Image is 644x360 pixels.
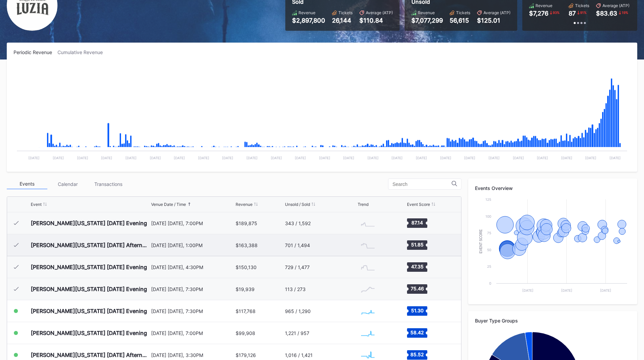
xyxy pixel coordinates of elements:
[561,288,572,292] text: [DATE]
[485,214,491,218] text: 100
[151,286,234,292] div: [DATE] [DATE], 7:30PM
[151,352,234,358] div: [DATE] [DATE], 3:30PM
[475,318,630,323] div: Buyer Type Groups
[610,156,621,160] text: [DATE]
[487,231,491,235] text: 75
[411,242,423,247] text: 51.85
[285,330,309,336] div: 1,221 / 957
[513,156,524,160] text: [DATE]
[410,286,424,291] text: 75.46
[31,202,42,207] div: Event
[367,156,379,160] text: [DATE]
[411,308,423,313] text: 51.30
[391,156,403,160] text: [DATE]
[358,202,368,207] div: Trend
[47,179,88,189] div: Calendar
[358,281,378,297] svg: Chart title
[488,156,500,160] text: [DATE]
[596,10,617,17] div: $83.63
[198,156,209,160] text: [DATE]
[487,248,491,252] text: 50
[464,156,475,160] text: [DATE]
[285,286,306,292] div: 113 / 273
[411,17,443,24] div: $7,077,299
[529,10,548,17] div: $7,276
[600,288,611,292] text: [DATE]
[489,281,491,285] text: 0
[236,286,255,292] div: $19,939
[236,352,256,358] div: $179,126
[222,156,233,160] text: [DATE]
[418,10,435,15] div: Revenue
[535,3,552,8] div: Revenue
[31,220,147,226] div: [PERSON_NAME][US_STATE] [DATE] Evening
[358,303,378,319] svg: Chart title
[358,259,378,275] svg: Chart title
[151,202,186,207] div: Venue Date / Time
[285,202,310,207] div: Unsold / Sold
[174,156,185,160] text: [DATE]
[602,3,629,8] div: Average (ATP)
[31,308,147,314] div: [PERSON_NAME][US_STATE] [DATE] Evening
[522,288,533,292] text: [DATE]
[236,264,257,270] div: $150,130
[236,202,253,207] div: Revenue
[88,179,128,189] div: Transactions
[319,156,330,160] text: [DATE]
[338,10,353,15] div: Tickets
[285,220,311,226] div: 343 / 1,592
[475,196,630,297] svg: Chart title
[475,185,630,191] div: Events Overview
[410,330,424,335] text: 58.42
[569,10,576,17] div: 87
[479,229,483,254] text: Event Score
[332,17,353,24] div: 26,144
[236,330,255,336] div: $99,908
[14,49,57,55] div: Periodic Revenue
[575,3,589,8] div: Tickets
[236,308,256,314] div: $117,768
[271,156,282,160] text: [DATE]
[416,156,427,160] text: [DATE]
[358,215,378,232] svg: Chart title
[285,352,313,358] div: 1,016 / 1,421
[28,156,40,160] text: [DATE]
[236,242,258,248] div: $163,388
[621,10,629,15] div: 19 %
[295,156,306,160] text: [DATE]
[236,220,257,226] div: $189,875
[579,10,587,15] div: 91 %
[561,156,572,160] text: [DATE]
[411,264,423,269] text: 47.35
[485,197,491,201] text: 125
[456,10,470,15] div: Tickets
[285,308,311,314] div: 965 / 1,290
[407,202,430,207] div: Event Score
[151,264,234,270] div: [DATE] [DATE], 4:30PM
[246,156,258,160] text: [DATE]
[150,156,161,160] text: [DATE]
[31,242,149,248] div: [PERSON_NAME][US_STATE] [DATE] Afternoon
[31,286,147,292] div: [PERSON_NAME][US_STATE] [DATE] Evening
[299,10,315,15] div: Revenue
[359,17,393,24] div: $110.84
[450,17,470,24] div: 56,615
[487,264,491,268] text: 25
[285,264,310,270] div: 729 / 1,477
[7,179,47,189] div: Events
[77,156,88,160] text: [DATE]
[151,220,234,226] div: [DATE] [DATE], 7:00PM
[57,49,108,55] div: Cumulative Revenue
[285,242,310,248] div: 701 / 1,494
[483,10,510,15] div: Average (ATP)
[151,330,234,336] div: [DATE] [DATE], 7:00PM
[292,17,325,24] div: $2,897,800
[14,64,630,165] svg: Chart title
[53,156,64,160] text: [DATE]
[343,156,354,160] text: [DATE]
[477,17,510,24] div: $125.01
[366,10,393,15] div: Average (ATP)
[440,156,451,160] text: [DATE]
[585,156,596,160] text: [DATE]
[411,220,423,225] text: 87.14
